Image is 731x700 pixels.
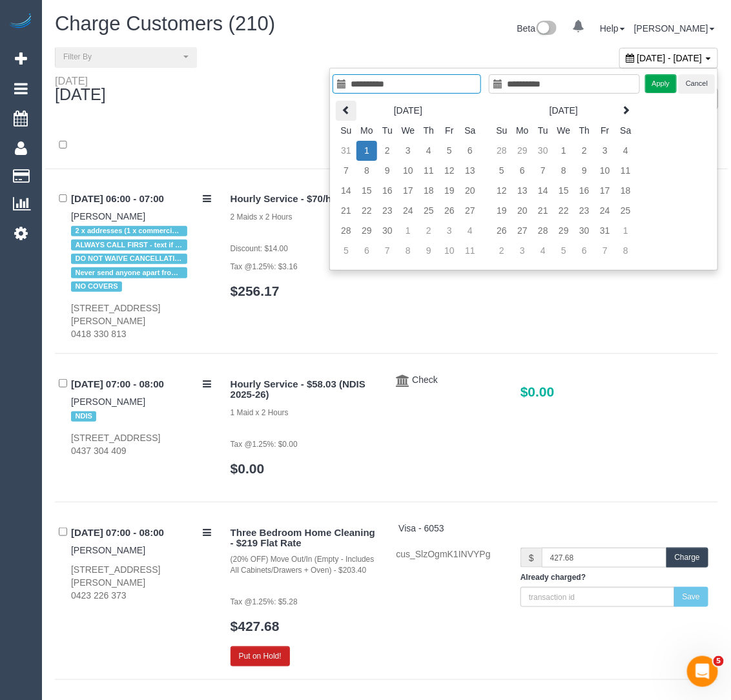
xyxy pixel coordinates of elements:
[231,408,289,417] small: 1 Maid x 2 Hours
[396,548,501,561] div: cus_SlzOgmK1INVYPg
[356,161,377,181] td: 8
[520,587,675,607] input: transaction id
[71,411,96,422] span: NDIS
[377,161,398,181] td: 9
[491,201,512,221] td: 19
[439,161,460,181] td: 12
[398,181,418,201] td: 17
[71,563,211,602] div: [STREET_ADDRESS][PERSON_NAME] 0423 226 373
[520,384,708,399] h3: $0.00
[666,548,708,568] button: Charge
[336,161,356,181] td: 7
[418,121,439,141] th: Th
[356,181,377,201] td: 15
[71,431,211,457] div: [STREET_ADDRESS] 0437 304 409
[687,656,718,687] iframe: Intercom live chat
[71,282,122,292] span: NO COVERS
[460,241,480,261] td: 11
[418,141,439,161] td: 4
[356,141,377,161] td: 1
[615,241,636,261] td: 8
[533,201,553,221] td: 21
[645,74,677,93] button: Apply
[398,523,444,533] span: Visa - 6053
[491,141,512,161] td: 28
[615,141,636,161] td: 4
[535,21,557,37] img: New interface
[336,181,356,201] td: 14
[615,161,636,181] td: 11
[439,201,460,221] td: 26
[600,23,625,34] a: Help
[8,13,34,31] img: Automaid Logo
[231,646,290,666] button: Put on Hold!
[491,181,512,201] td: 12
[398,221,418,241] td: 1
[231,194,377,205] h4: Hourly Service - $70/h
[512,181,533,201] td: 13
[71,194,211,205] h4: [DATE] 06:00 - 07:00
[553,161,574,181] td: 8
[553,221,574,241] td: 29
[517,23,557,34] a: Beta
[356,201,377,221] td: 22
[377,201,398,221] td: 23
[595,181,615,201] td: 17
[418,241,439,261] td: 9
[634,23,715,34] a: [PERSON_NAME]
[231,554,377,576] div: (20% OFF) Move Out/In (Empty - Includes All Cabinets/Drawers + Oven) - $203.40
[398,141,418,161] td: 3
[533,181,553,201] td: 14
[71,254,187,264] span: DO NOT WAIVE CANCELLATION FEE
[356,101,460,121] th: [DATE]
[439,241,460,261] td: 10
[714,656,724,666] span: 5
[637,53,703,63] span: [DATE] - [DATE]
[377,241,398,261] td: 7
[512,141,533,161] td: 29
[553,141,574,161] td: 1
[71,545,145,555] a: [PERSON_NAME]
[356,221,377,241] td: 29
[512,221,533,241] td: 27
[377,141,398,161] td: 2
[553,201,574,221] td: 22
[71,240,187,250] span: ALWAYS CALL FIRST - text if no answer
[512,241,533,261] td: 3
[398,161,418,181] td: 10
[460,201,480,221] td: 27
[412,375,438,385] a: Check
[356,121,377,141] th: Mo
[595,201,615,221] td: 24
[553,121,574,141] th: We
[553,181,574,201] td: 15
[55,76,119,104] div: [DATE]
[71,528,211,539] h4: [DATE] 07:00 - 08:00
[231,244,288,253] small: Discount: $14.00
[71,226,187,236] span: 2 x addresses (1 x commercial and 1 x residential)
[553,241,574,261] td: 5
[231,283,280,298] a: $256.17
[615,181,636,201] td: 18
[533,241,553,261] td: 4
[491,121,512,141] th: Su
[491,161,512,181] td: 5
[71,396,145,407] a: [PERSON_NAME]
[71,223,211,295] div: Tags
[512,121,533,141] th: Mo
[398,241,418,261] td: 8
[460,221,480,241] td: 4
[520,548,542,568] span: $
[377,221,398,241] td: 30
[595,221,615,241] td: 31
[231,528,377,549] h4: Three Bedroom Home Cleaning - $219 Flat Rate
[418,221,439,241] td: 2
[520,573,708,582] h5: Already charged?
[574,221,595,241] td: 30
[377,121,398,141] th: Tu
[615,221,636,241] td: 1
[615,201,636,221] td: 25
[595,121,615,141] th: Fr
